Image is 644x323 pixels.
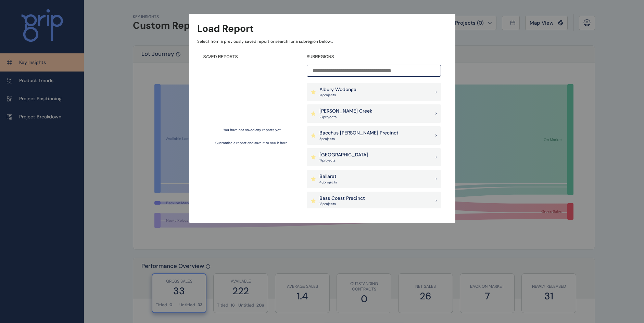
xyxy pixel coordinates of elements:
p: [PERSON_NAME] Creek [319,108,372,115]
p: 17 project s [319,158,368,163]
p: 14 project s [319,93,356,98]
h3: Load Report [197,22,254,35]
p: Bacchus [PERSON_NAME] Precinct [319,130,399,137]
p: Select from a previously saved report or search for a subregion below... [197,39,447,44]
p: 27 project s [319,115,372,119]
p: Bass Coast Precinct [319,195,365,202]
h4: SUBREGIONS [307,54,441,60]
p: 48 project s [319,180,337,185]
p: 5 project s [319,137,399,141]
p: Customize a report and save it to see it here! [215,141,289,145]
p: Ballarat [319,173,337,180]
p: You have not saved any reports yet [223,128,281,132]
p: [GEOGRAPHIC_DATA] [319,152,368,158]
p: Albury Wodonga [319,86,356,93]
h4: SAVED REPORTS [203,54,301,60]
p: 13 project s [319,202,365,206]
